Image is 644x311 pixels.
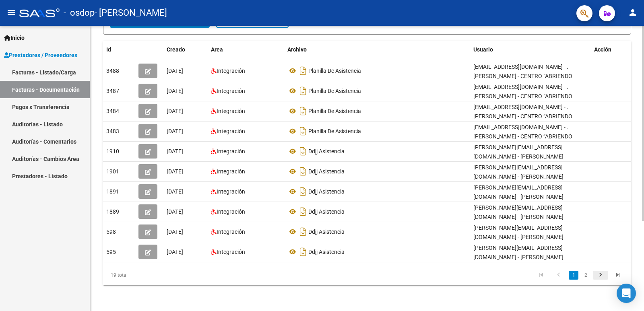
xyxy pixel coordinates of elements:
[308,249,345,255] span: Ddjj Asistencia
[217,108,245,114] span: Integración
[533,271,549,280] a: go to first page
[470,41,591,58] datatable-header-cell: Usuario
[106,188,119,195] span: 1891
[594,46,611,53] span: Acción
[473,46,493,53] span: Usuario
[473,124,572,149] span: [EMAIL_ADDRESS][DOMAIN_NAME] - . [PERSON_NAME] - CENTRO “ABRIENDO CAMINOS”
[628,8,638,17] mat-icon: person
[167,46,185,53] span: Creado
[217,249,245,255] span: Integración
[287,46,307,53] span: Archivo
[308,229,345,235] span: Ddjj Asistencia
[167,148,183,154] span: [DATE]
[217,68,245,74] span: Integración
[217,88,245,94] span: Integración
[298,105,308,117] i: Descargar documento
[308,148,345,154] span: Ddjj Asistencia
[473,204,563,220] span: [PERSON_NAME][EMAIL_ADDRESS][DOMAIN_NAME] - [PERSON_NAME]
[208,41,284,58] datatable-header-cell: Area
[308,208,345,215] span: Ddjj Asistencia
[167,168,183,175] span: [DATE]
[217,128,245,134] span: Integración
[298,64,308,77] i: Descargar documento
[551,271,566,280] a: go to previous page
[308,108,361,114] span: Planilla De Asistencia
[103,41,135,58] datatable-header-cell: Id
[473,164,563,180] span: [PERSON_NAME][EMAIL_ADDRESS][DOMAIN_NAME] - [PERSON_NAME]
[473,245,563,260] span: [PERSON_NAME][EMAIL_ADDRESS][DOMAIN_NAME] - [PERSON_NAME]
[4,33,25,42] span: Inicio
[106,68,119,74] span: 3488
[167,88,183,94] span: [DATE]
[580,268,592,282] li: page 2
[167,128,183,134] span: [DATE]
[106,128,119,134] span: 3483
[308,88,361,94] span: Planilla De Asistencia
[473,64,572,89] span: [EMAIL_ADDRESS][DOMAIN_NAME] - . [PERSON_NAME] - CENTRO “ABRIENDO CAMINOS”
[308,168,345,175] span: Ddjj Asistencia
[298,125,308,138] i: Descargar documento
[211,46,223,53] span: Area
[167,208,183,215] span: [DATE]
[95,4,167,22] span: - [PERSON_NAME]
[308,68,361,74] span: Planilla De Asistencia
[617,284,636,303] div: Open Intercom Messenger
[593,271,608,280] a: go to next page
[308,188,345,195] span: Ddjj Asistencia
[106,108,119,114] span: 3484
[568,268,580,282] li: page 1
[611,271,626,280] a: go to last page
[217,148,245,154] span: Integración
[167,249,183,255] span: [DATE]
[298,245,308,258] i: Descargar documento
[106,148,119,154] span: 1910
[106,229,116,235] span: 598
[64,4,95,22] span: - osdop
[103,265,207,285] div: 19 total
[106,46,111,53] span: Id
[581,271,590,280] a: 2
[167,188,183,195] span: [DATE]
[106,249,116,255] span: 595
[217,208,245,215] span: Integración
[308,128,361,134] span: Planilla De Asistencia
[298,84,308,97] i: Descargar documento
[298,165,308,178] i: Descargar documento
[4,51,77,60] span: Prestadores / Proveedores
[569,271,578,280] a: 1
[217,229,245,235] span: Integración
[591,41,631,58] datatable-header-cell: Acción
[106,168,119,175] span: 1901
[217,168,245,175] span: Integración
[217,188,245,195] span: Integración
[284,41,470,58] datatable-header-cell: Archivo
[473,144,563,160] span: [PERSON_NAME][EMAIL_ADDRESS][DOMAIN_NAME] - [PERSON_NAME]
[298,225,308,238] i: Descargar documento
[298,145,308,158] i: Descargar documento
[473,224,563,240] span: [PERSON_NAME][EMAIL_ADDRESS][DOMAIN_NAME] - [PERSON_NAME]
[473,84,572,109] span: [EMAIL_ADDRESS][DOMAIN_NAME] - . [PERSON_NAME] - CENTRO “ABRIENDO CAMINOS”
[167,108,183,114] span: [DATE]
[167,68,183,74] span: [DATE]
[298,205,308,218] i: Descargar documento
[167,229,183,235] span: [DATE]
[106,88,119,94] span: 3487
[163,41,208,58] datatable-header-cell: Creado
[473,104,572,129] span: [EMAIL_ADDRESS][DOMAIN_NAME] - . [PERSON_NAME] - CENTRO “ABRIENDO CAMINOS”
[298,185,308,198] i: Descargar documento
[6,8,16,17] mat-icon: menu
[106,208,119,215] span: 1889
[473,184,563,200] span: [PERSON_NAME][EMAIL_ADDRESS][DOMAIN_NAME] - [PERSON_NAME]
